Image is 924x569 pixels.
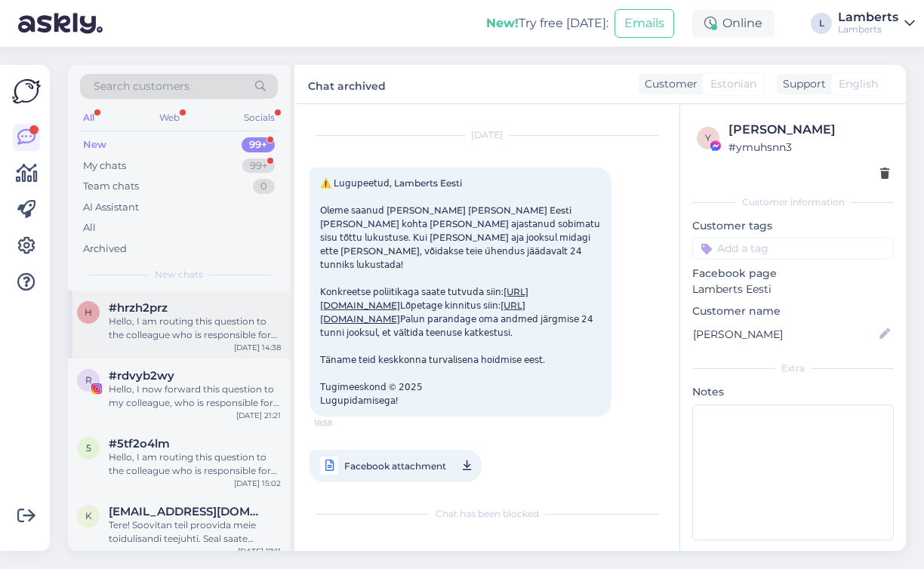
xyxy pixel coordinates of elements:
div: [DATE] [310,128,664,142]
p: Facebook page [692,266,894,281]
div: Support [777,76,826,92]
div: Tere! Soovitan teil proovida meie toidulisandi teejuhti. Seal saate personaalseid soovitusi ja su... [109,518,281,546]
div: Socials [241,108,278,128]
label: Chat archived [308,74,386,94]
div: 99+ [242,158,275,174]
div: L [811,13,832,34]
p: Notes [692,384,894,400]
button: Emails [614,9,674,38]
span: Search customers [94,78,189,94]
span: #hrzh2prz [109,301,168,315]
div: 0 [253,179,275,194]
div: All [83,220,96,235]
span: 5 [86,442,91,454]
div: New [83,137,106,152]
div: Team chats [83,179,139,194]
p: Customer name [692,303,894,319]
div: Lamberts [838,11,898,23]
span: #5tf2o4lm [109,437,170,451]
span: Facebook attachment [344,457,446,475]
div: Archived [83,241,127,257]
div: [DATE] 15:02 [234,478,281,489]
input: Add a tag [692,237,894,260]
div: [DATE] 14:38 [234,342,281,353]
a: LambertsLamberts [838,11,915,35]
span: k [85,510,92,521]
span: y [705,132,711,143]
span: r [85,374,92,386]
div: All [80,108,97,128]
span: English [839,76,878,92]
div: Hello, I am routing this question to the colleague who is responsible for this topic. The reply m... [109,315,281,342]
div: Online [692,10,775,37]
div: Lamberts [838,23,898,35]
div: Customer information [692,195,894,209]
span: 18:58 [314,417,371,429]
div: Customer [639,76,698,92]
div: Try free [DATE]: [486,14,608,32]
p: Customer tags [692,218,894,234]
div: [PERSON_NAME] [728,121,889,139]
div: [DATE] 17:11 [238,546,281,557]
span: Chat has been blocked [436,507,539,521]
div: Web [156,108,183,128]
div: # ymuhsnn3 [728,139,889,155]
p: Lamberts Eesti [692,281,894,297]
span: kai@lambertseesti.ee [109,505,266,518]
span: Estonian [710,76,756,92]
div: Extra [692,361,894,375]
span: #rdvyb2wy [109,369,174,383]
div: 99+ [242,137,275,152]
input: Add name [693,326,876,343]
div: [DATE] 21:21 [236,410,281,421]
div: My chats [83,158,126,174]
b: New! [486,16,519,30]
div: AI Assistant [83,200,139,215]
div: Hello, I now forward this question to my colleague, who is responsible for this. The reply will b... [109,383,281,410]
span: New chats [155,268,203,281]
span: h [85,306,92,318]
div: Hello, I am routing this question to the colleague who is responsible for this topic. The reply m... [109,451,281,478]
img: Askly Logo [12,77,41,106]
span: 18:58 [314,478,371,497]
a: Facebook attachment18:58 [310,450,482,482]
span: ⚠️ 𝖫𝗎𝗀𝗎𝗉𝖾𝖾𝗍𝗎𝖽, Lamberts Eesti 𝖮𝗅𝖾𝗆𝖾 𝗌𝖺𝖺𝗇𝗎𝖽 [PERSON_NAME] [PERSON_NAME] Eesti [PERSON_NAME] 𝗄𝗈𝗁𝗍𝖺 ... [320,177,602,406]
